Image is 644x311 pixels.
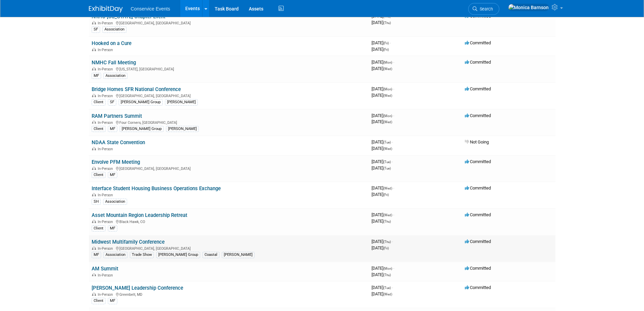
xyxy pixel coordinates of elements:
[372,146,392,151] span: [DATE]
[372,60,394,65] span: [DATE]
[372,40,391,45] span: [DATE]
[383,213,392,217] span: (Wed)
[202,252,219,258] div: Coastal
[92,285,183,291] a: [PERSON_NAME] Leadership Conference
[393,266,394,271] span: -
[130,252,154,258] div: Trade Show
[92,48,96,51] img: In-Person Event
[383,240,391,244] span: (Thu)
[108,99,116,105] div: SF
[92,40,132,46] a: Hooked on a Cure
[372,272,391,277] span: [DATE]
[372,119,392,124] span: [DATE]
[89,6,123,13] img: ExhibitDay
[92,60,136,66] a: NMHC Fall Meeting
[119,99,163,105] div: [PERSON_NAME] Group
[372,245,389,250] span: [DATE]
[92,126,105,132] div: Client
[92,252,101,258] div: MF
[92,147,96,150] img: In-Person Event
[165,99,198,105] div: [PERSON_NAME]
[383,193,389,197] span: (Fri)
[98,273,115,277] span: In-Person
[92,245,366,251] div: [GEOGRAPHIC_DATA], [GEOGRAPHIC_DATA]
[92,172,105,178] div: Client
[372,113,394,118] span: [DATE]
[103,252,127,258] div: Association
[98,193,115,197] span: In-Person
[372,212,394,217] span: [DATE]
[92,113,142,119] a: RAM Partners Summit
[383,273,391,277] span: (Thu)
[372,192,389,197] span: [DATE]
[92,120,96,124] img: In-Person Event
[92,298,105,304] div: Client
[393,185,394,191] span: -
[465,212,491,217] span: Committed
[98,94,115,98] span: In-Person
[103,73,127,79] div: Association
[92,273,96,276] img: In-Person Event
[372,139,393,145] span: [DATE]
[92,291,366,297] div: Greenbelt, MD
[383,114,392,118] span: (Mon)
[383,67,392,71] span: (Wed)
[108,172,117,178] div: MF
[92,212,187,218] a: Asset Mountain Region Leadership Retreat
[92,20,366,25] div: [GEOGRAPHIC_DATA], [GEOGRAPHIC_DATA]
[92,239,165,245] a: Midwest Multifamily Conference
[92,86,181,92] a: Bridge Homes SFR National Conference
[372,47,389,52] span: [DATE]
[383,61,392,64] span: (Mon)
[393,212,394,217] span: -
[393,60,394,65] span: -
[392,139,393,145] span: -
[465,285,491,290] span: Committed
[372,219,391,224] span: [DATE]
[92,266,118,272] a: AM Summit
[92,73,101,79] div: MF
[465,139,489,145] span: Not Going
[103,199,127,205] div: Association
[108,126,117,132] div: MF
[465,239,491,244] span: Committed
[92,119,366,125] div: Four Corners, [GEOGRAPHIC_DATA]
[383,166,391,170] span: (Tue)
[92,292,96,296] img: In-Person Event
[92,185,221,192] a: Interface Student Housing Business Operations Exchange
[98,147,115,151] span: In-Person
[372,291,392,296] span: [DATE]
[372,20,391,25] span: [DATE]
[92,165,366,171] div: [GEOGRAPHIC_DATA], [GEOGRAPHIC_DATA]
[372,165,391,171] span: [DATE]
[372,266,394,271] span: [DATE]
[98,67,115,71] span: In-Person
[98,166,115,171] span: In-Person
[108,225,117,231] div: MF
[383,48,389,51] span: (Fri)
[156,252,200,258] div: [PERSON_NAME] Group
[383,21,391,25] span: (Thu)
[372,239,393,244] span: [DATE]
[372,285,393,290] span: [DATE]
[393,113,394,118] span: -
[392,285,393,290] span: -
[92,193,96,196] img: In-Person Event
[465,113,491,118] span: Committed
[92,199,101,205] div: SH
[92,26,100,32] div: SF
[98,246,115,251] span: In-Person
[465,40,491,45] span: Committed
[383,41,389,45] span: (Fri)
[92,66,366,71] div: [US_STATE], [GEOGRAPHIC_DATA]
[383,220,391,223] span: (Thu)
[92,219,366,224] div: Black Hawk, CO
[98,120,115,125] span: In-Person
[383,186,392,190] span: (Wed)
[465,86,491,91] span: Committed
[102,26,126,32] div: Association
[465,60,491,65] span: Committed
[465,185,491,191] span: Committed
[98,48,115,52] span: In-Person
[383,286,391,290] span: (Tue)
